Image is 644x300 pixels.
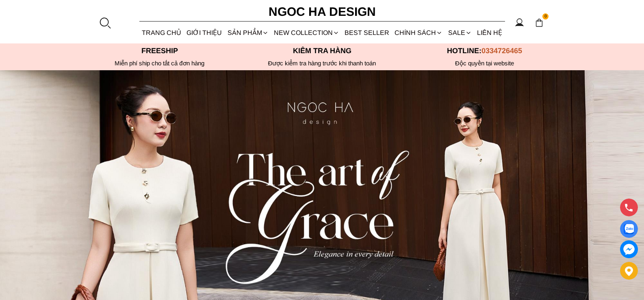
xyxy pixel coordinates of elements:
a: GIỚI THIỆU [184,22,225,43]
a: LIÊN HỆ [474,22,505,43]
div: Chính sách [392,22,445,43]
font: Kiểm tra hàng [293,47,351,55]
h6: Độc quyền tại website [403,60,566,67]
p: Freeship [78,47,241,55]
p: Được kiểm tra hàng trước khi thanh toán [241,60,403,67]
span: 0 [542,13,549,20]
img: Display image [624,224,634,234]
a: NEW COLLECTION [271,22,342,43]
a: messenger [620,240,638,258]
a: Display image [620,220,638,238]
div: Miễn phí ship cho tất cả đơn hàng [78,60,241,67]
span: 0334726465 [481,47,522,55]
div: SẢN PHẨM [225,22,271,43]
a: BEST SELLER [342,22,392,43]
p: Hotline: [403,47,566,55]
img: img-CART-ICON-ksit0nf1 [535,18,544,27]
a: TRANG CHỦ [139,22,184,43]
a: SALE [445,22,474,43]
a: Ngoc Ha Design [261,2,383,22]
